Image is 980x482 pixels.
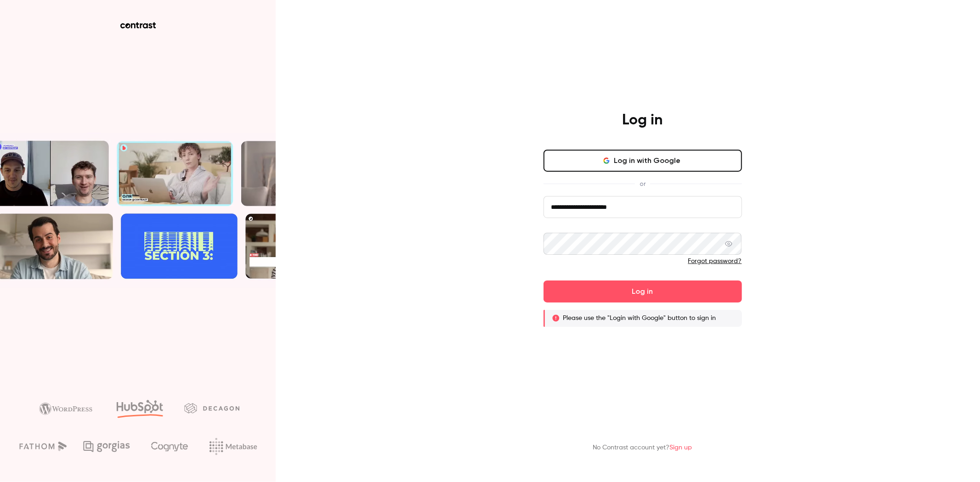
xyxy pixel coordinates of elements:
span: or [635,179,650,189]
p: No Contrast account yet? [593,443,692,453]
h4: Log in [623,111,663,129]
img: decagon [184,403,239,413]
button: Log in with Google [544,150,742,172]
button: Log in [544,280,742,303]
a: Forgot password? [688,258,742,264]
p: Please use the "Login with Google" button to sign in [563,314,716,323]
a: Sign up [670,444,692,451]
